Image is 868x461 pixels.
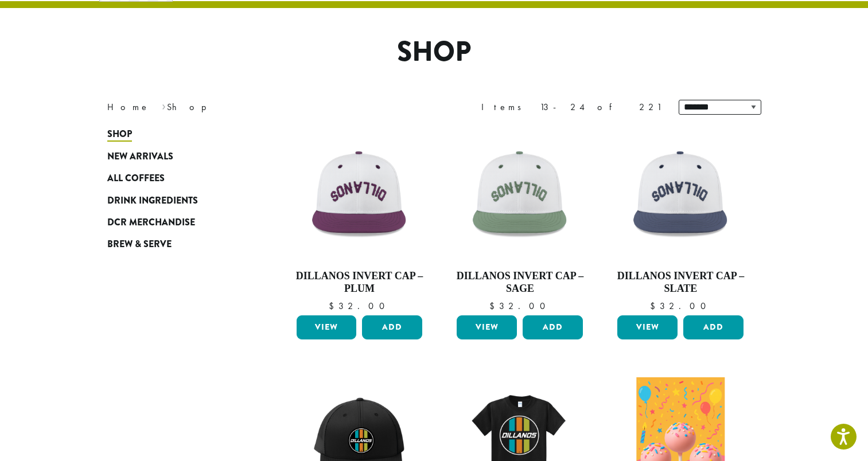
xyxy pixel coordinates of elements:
span: DCR Merchandise [107,216,195,230]
a: View [617,315,678,339]
div: Items 13-24 of 221 [481,100,661,114]
span: $ [329,300,338,312]
h4: Dillanos Invert Cap – Sage [454,270,586,295]
bdi: 32.00 [329,300,390,312]
a: Shop [107,123,245,145]
h4: Dillanos Invert Cap – Slate [614,270,746,295]
img: Backwards-Plumb-scaled.png [293,129,425,261]
a: DCR Merchandise [107,212,245,233]
a: Dillanos Invert Cap – Sage $32.00 [454,129,586,311]
span: Drink Ingredients [107,194,198,208]
span: Brew & Serve [107,237,172,252]
a: Dillanos Invert Cap – Plum $32.00 [294,129,426,311]
a: Home [107,101,150,113]
span: $ [489,300,499,312]
bdi: 32.00 [489,300,551,312]
span: All Coffees [107,171,165,186]
h4: Dillanos Invert Cap – Plum [294,270,426,295]
span: $ [650,300,660,312]
nav: Breadcrumb [107,100,417,114]
h1: Shop [99,36,770,69]
a: View [297,315,357,339]
button: Add [683,315,744,339]
a: Dillanos Invert Cap – Slate $32.00 [614,129,746,311]
button: Add [362,315,422,339]
span: Shop [107,127,132,142]
a: Drink Ingredients [107,189,245,211]
button: Add [523,315,583,339]
a: Brew & Serve [107,233,245,255]
img: Backwards-Sage-scaled.png [454,129,586,261]
a: View [457,315,517,339]
bdi: 32.00 [650,300,711,312]
img: Backwards-Blue-scaled.png [614,129,746,261]
a: All Coffees [107,167,245,189]
a: New Arrivals [107,146,245,167]
span: New Arrivals [107,150,173,164]
span: › [162,96,166,114]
